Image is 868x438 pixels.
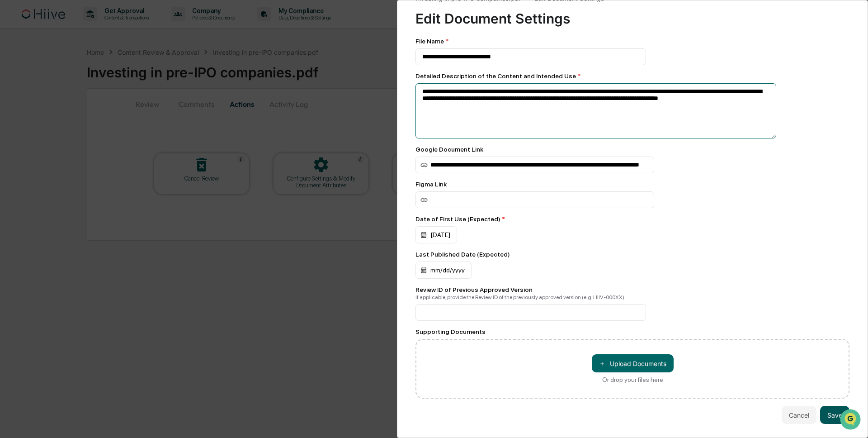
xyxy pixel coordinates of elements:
[66,115,73,122] div: 🗄️
[415,181,849,188] div: Figma Link
[415,262,472,279] div: mm/dd/yyyy
[415,38,849,45] div: File Name
[415,226,457,243] div: [DATE]
[820,406,849,424] button: Save
[415,286,849,293] div: Review ID of Previous Approved Version
[62,110,116,127] a: 🗄️Attestations
[5,110,62,127] a: 🖐️Preclearance
[9,132,16,139] div: 🔎
[592,354,674,372] button: Or drop your files here
[415,3,849,27] div: Edit Document Settings
[75,114,112,123] span: Attestations
[31,69,148,78] div: Start new chat
[90,153,109,160] span: Pylon
[415,72,849,80] div: Detailed Description of the Content and Intended Use
[599,359,605,368] span: ＋
[839,408,863,433] iframe: Open customer support
[415,146,849,153] div: Google Document Link
[154,72,165,83] button: Start new chat
[9,69,25,86] img: 1746055101610-c473b297-6a78-478c-a979-82029cc54cd1
[415,328,849,335] div: Supporting Documents
[18,131,57,140] span: Data Lookup
[31,78,114,86] div: We're available if you need us!
[782,406,816,424] button: Cancel
[64,153,109,160] a: Powered byPylon
[5,128,61,144] a: 🔎Data Lookup
[415,251,849,258] div: Last Published Date (Expected)
[9,19,165,33] p: How can we help?
[602,376,663,383] div: Or drop your files here
[9,115,16,122] div: 🖐️
[415,294,849,300] div: If applicable, provide the Review ID of the previously approved version (e.g. HIIV-000XX)
[18,114,58,123] span: Preclearance
[415,215,849,223] div: Date of First Use (Expected)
